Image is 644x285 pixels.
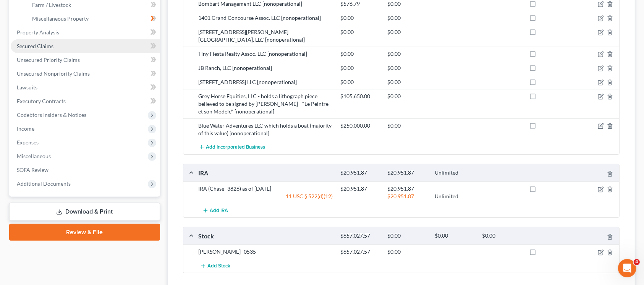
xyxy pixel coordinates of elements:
[17,29,59,36] span: Property Analysis
[383,185,431,193] div: $20,951.87
[383,64,431,72] div: $0.00
[478,232,526,240] div: $0.00
[199,259,232,273] button: Add Stock
[32,2,71,8] span: Farm / Livestock
[337,232,384,240] div: $657,027.57
[337,50,384,58] div: $0.00
[11,94,160,108] a: Executory Contracts
[11,67,160,81] a: Unsecured Nonpriority Claims
[9,224,160,241] a: Review & File
[17,125,34,132] span: Income
[383,14,431,22] div: $0.00
[337,64,384,72] div: $0.00
[195,64,337,72] div: JB Ranch, LLC [nonoperational]
[195,185,337,193] div: IRA (Chase -3826) as of [DATE]
[431,169,478,177] div: Unlimited
[383,122,431,130] div: $0.00
[199,203,232,217] button: Add IRA
[17,167,49,173] span: SOFA Review
[17,98,66,104] span: Executory Contracts
[195,92,337,115] div: Grey Horse Equities, LLC - holds a lithograph piece believed to be signed by [PERSON_NAME] - "Le ...
[195,169,337,177] div: IRA
[431,232,478,240] div: $0.00
[195,232,337,240] div: Stock
[383,193,431,200] div: $20,951.87
[17,43,53,49] span: Secured Claims
[17,70,90,77] span: Unsecured Nonpriority Claims
[634,259,640,265] span: 4
[337,14,384,22] div: $0.00
[11,53,160,67] a: Unsecured Priority Claims
[17,57,80,63] span: Unsecured Priority Claims
[208,263,231,269] span: Add Stock
[195,14,337,22] div: 1401 Grand Concourse Assoc. LLC [nonoperational]
[431,193,478,200] div: Unlimited
[17,180,71,187] span: Additional Documents
[32,15,89,22] span: Miscellaneous Property
[383,169,431,177] div: $20,951.87
[337,248,384,256] div: $657,027.57
[11,39,160,53] a: Secured Claims
[17,84,37,91] span: Lawsuits
[337,169,384,177] div: $20,951.87
[618,259,636,277] iframe: Intercom live chat
[337,122,384,130] div: $250,000.00
[11,26,160,39] a: Property Analysis
[195,50,337,58] div: Tiny Fiesta Realty Assoc. LLC [nonoperational]
[383,92,431,100] div: $0.00
[26,12,160,26] a: Miscellaneous Property
[17,112,86,118] span: Codebtors Insiders & Notices
[195,78,337,86] div: [STREET_ADDRESS] LLC [nonoperational]
[337,185,384,193] div: $20,951.87
[383,50,431,58] div: $0.00
[9,203,160,221] a: Download & Print
[337,28,384,36] div: $0.00
[337,78,384,86] div: $0.00
[206,144,265,151] span: Add Incorporated Business
[17,153,51,159] span: Miscellaneous
[11,163,160,177] a: SOFA Review
[383,232,431,240] div: $0.00
[210,207,228,214] span: Add IRA
[17,139,39,146] span: Expenses
[195,28,337,44] div: [STREET_ADDRESS][PERSON_NAME] [GEOGRAPHIC_DATA]. LLC [nonoperational]
[383,78,431,86] div: $0.00
[383,28,431,36] div: $0.00
[337,92,384,100] div: $105,650.00
[383,248,431,256] div: $0.00
[11,81,160,94] a: Lawsuits
[199,140,265,154] button: Add Incorporated Business
[195,248,337,256] div: [PERSON_NAME] -0535
[195,122,337,137] div: Blue Water Adventures LLC which holds a boat (majority of this value) [nonoperational]
[195,193,337,200] div: 11 USC § 522(d)(12)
